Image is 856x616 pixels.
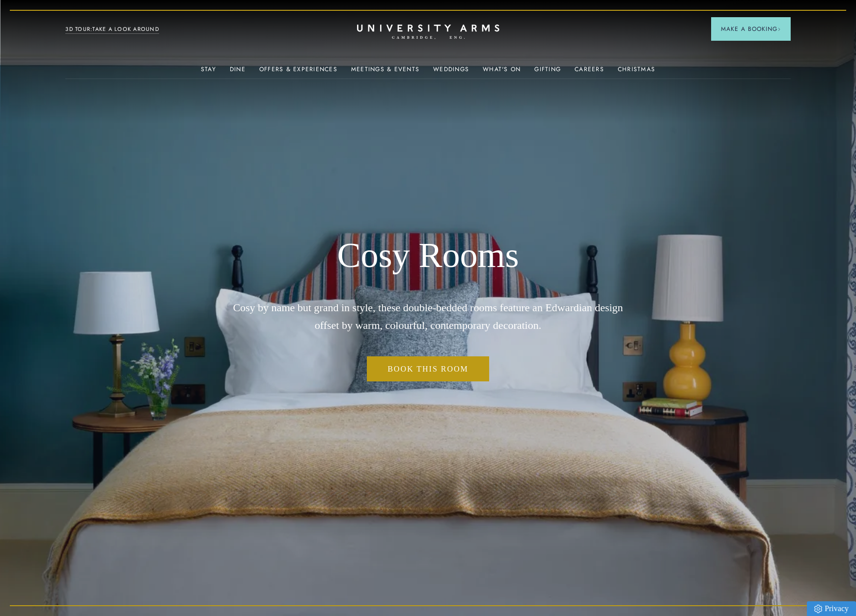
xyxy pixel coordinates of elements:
button: Make a BookingArrow icon [711,17,791,41]
a: What's On [483,66,521,79]
a: Dine [230,66,246,79]
p: Cosy by name but grand in style, these double-bedded rooms feature an Edwardian design offset by ... [232,299,625,333]
h1: Cosy Rooms [232,235,625,277]
a: Offers & Experiences [259,66,337,79]
a: Home [357,25,499,40]
span: Make a Booking [721,25,781,33]
a: Weddings [433,66,469,79]
a: Meetings & Events [351,66,419,79]
img: Arrow icon [777,27,781,31]
a: Christmas [618,66,655,79]
a: 3D TOUR:TAKE A LOOK AROUND [65,25,159,34]
a: Gifting [534,66,561,79]
a: Stay [201,66,216,79]
a: Privacy [807,601,856,616]
img: Privacy [814,605,822,613]
a: Careers [575,66,604,79]
a: Book This Room [367,356,489,382]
